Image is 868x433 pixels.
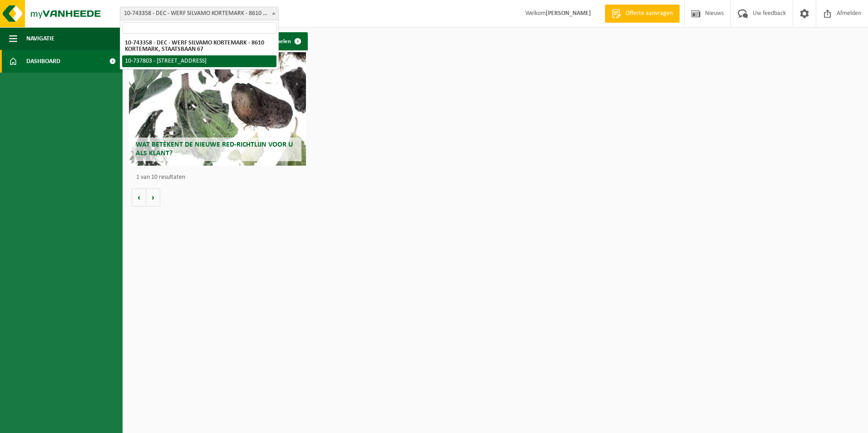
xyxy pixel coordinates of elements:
span: 10-743358 - DEC - WERF SILVAMO KORTEMARK - 8610 KORTEMARK, STAATSBAAN 67 [120,7,278,20]
li: 10-743358 - DEC - WERF SILVAMO KORTEMARK - 8610 KORTEMARK, STAATSBAAN 67 [122,37,276,55]
button: Vorige [132,188,146,207]
a: Wat betekent de nieuwe RED-richtlijn voor u als klant? [129,52,306,166]
span: 10-743358 - DEC - WERF SILVAMO KORTEMARK - 8610 KORTEMARK, STAATSBAAN 67 [120,7,279,20]
button: Volgende [146,188,160,207]
p: 1 van 10 resultaten [136,174,303,181]
span: Dashboard [26,50,60,73]
a: Alle artikelen [251,32,307,50]
span: Navigatie [26,27,54,50]
span: Wat betekent de nieuwe RED-richtlijn voor u als klant? [136,141,293,157]
a: Offerte aanvragen [605,5,680,23]
span: Offerte aanvragen [623,9,675,18]
strong: [PERSON_NAME] [546,10,591,17]
li: 10-737803 - [STREET_ADDRESS] [122,55,276,67]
